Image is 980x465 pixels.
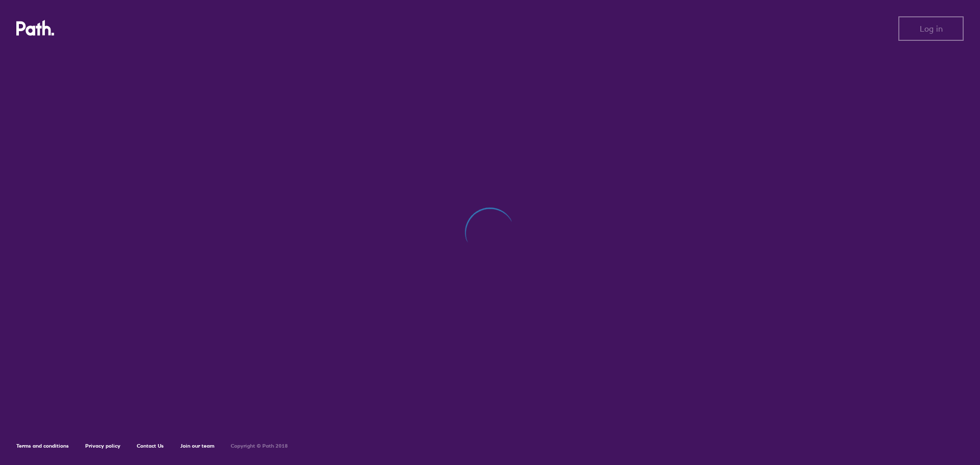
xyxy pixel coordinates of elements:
[85,443,120,449] a: Privacy policy
[16,443,69,449] a: Terms and conditions
[137,443,164,449] a: Contact Us
[920,24,943,33] span: Log in
[231,443,288,449] h6: Copyright © Path 2018
[180,443,214,449] a: Join our team
[898,16,964,41] button: Log in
